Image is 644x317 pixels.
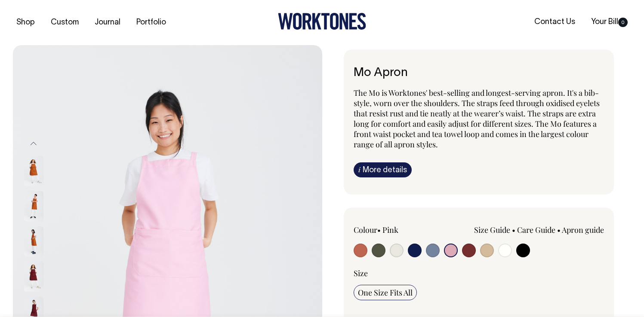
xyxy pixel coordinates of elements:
a: iMore details [354,162,412,177]
h6: Mo Apron [354,67,604,80]
a: Shop [13,15,38,30]
img: burgundy [24,262,43,292]
a: Journal [91,15,124,30]
img: rust [24,156,43,186]
span: 0 [618,18,628,27]
a: Your Bill0 [588,15,631,29]
span: • [557,225,561,235]
div: Colour [354,225,454,235]
label: Pink [382,225,398,235]
a: Care Guide [517,225,555,235]
span: • [377,225,381,235]
button: Previous [27,134,40,153]
a: Size Guide [474,225,510,235]
div: Size [354,268,604,278]
a: Portfolio [133,15,169,30]
span: One Size Fits All [358,287,413,298]
input: One Size Fits All [354,285,417,300]
a: Custom [47,15,82,30]
img: rust [24,191,43,221]
span: i [358,165,361,174]
span: • [512,225,515,235]
img: rust [24,226,43,256]
a: Apron guide [562,225,604,235]
span: The Mo is Worktones' best-selling and longest-serving apron. It's a bib-style, worn over the shou... [354,88,600,149]
a: Contact Us [531,15,579,29]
